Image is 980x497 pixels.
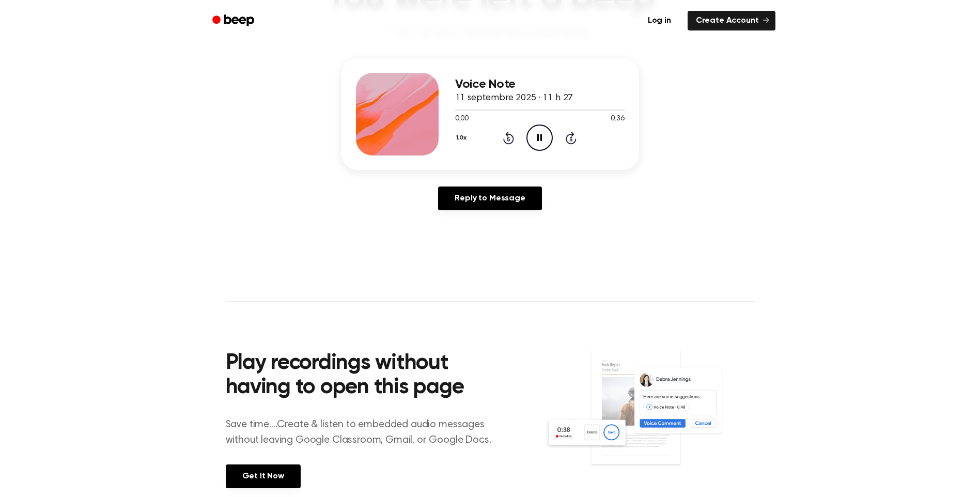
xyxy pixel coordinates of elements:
h2: Play recordings without having to open this page [226,351,504,400]
h3: Voice Note [455,77,625,91]
p: Save time....Create & listen to embedded audio messages without leaving Google Classroom, Gmail, ... [226,417,504,448]
img: Voice Comments on Docs and Recording Widget [545,348,754,487]
a: Reply to Message [438,187,541,210]
a: Log in [637,9,681,33]
span: 0:00 [455,114,469,125]
button: 1.0x [455,129,471,147]
span: 11 septembre 2025 · 11 h 27 [455,94,573,103]
a: Create Account [688,11,775,30]
a: Beep [205,11,263,31]
span: 0:36 [611,114,624,125]
a: Get It Now [226,464,301,488]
